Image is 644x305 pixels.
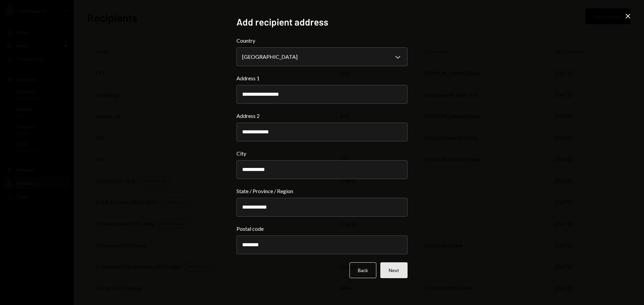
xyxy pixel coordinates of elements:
[236,187,408,195] label: State / Province / Region
[236,47,408,66] button: Country
[236,225,408,233] label: Postal code
[236,15,408,29] h2: Add recipient address
[236,74,408,82] label: Address 1
[236,37,408,45] label: Country
[236,112,408,120] label: Address 2
[350,262,376,278] button: Back
[380,262,408,278] button: Next
[236,149,408,158] label: City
